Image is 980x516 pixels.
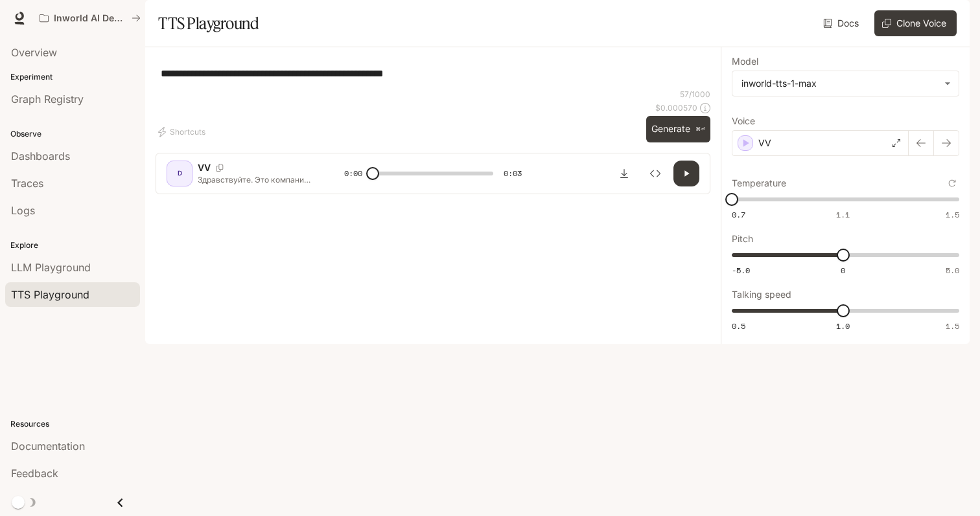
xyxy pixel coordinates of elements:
span: 0:03 [504,167,522,180]
p: Model [732,57,758,66]
button: Shortcuts [156,122,211,142]
span: 0.5 [732,320,745,331]
span: 1.1 [836,209,850,220]
p: Pitch [732,234,753,243]
p: 57 / 1000 [680,89,710,100]
span: 1.0 [836,320,850,331]
span: 1.5 [946,209,959,220]
div: inworld-tts-1-max [741,77,938,90]
span: 1.5 [946,320,959,331]
p: ⌘⏎ [695,126,705,133]
p: Talking speed [732,290,791,299]
button: Inspect [642,161,668,186]
div: inworld-tts-1-max [732,71,959,96]
button: Generate⌘⏎ [646,116,710,142]
p: Temperature [732,179,786,188]
button: Reset to default [945,176,959,190]
span: 0:00 [344,167,362,180]
p: Voice [732,117,755,126]
span: 5.0 [946,265,959,276]
div: D [169,163,190,184]
button: Clone Voice [874,10,957,36]
h1: TTS Playground [158,10,259,36]
span: -5.0 [732,265,750,276]
button: Copy Voice ID [211,164,229,172]
button: Download audio [611,161,637,186]
a: Docs [821,10,864,36]
span: 0 [841,265,845,276]
span: 0.7 [732,209,745,220]
p: VV [198,161,211,174]
p: VV [758,137,771,150]
p: $ 0.000570 [655,102,697,113]
p: Inworld AI Demos [54,13,126,24]
button: All workspaces [34,5,146,31]
p: Здравствуйте. Это компания Магнит. Чем я могу вам помочь? [198,174,313,185]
